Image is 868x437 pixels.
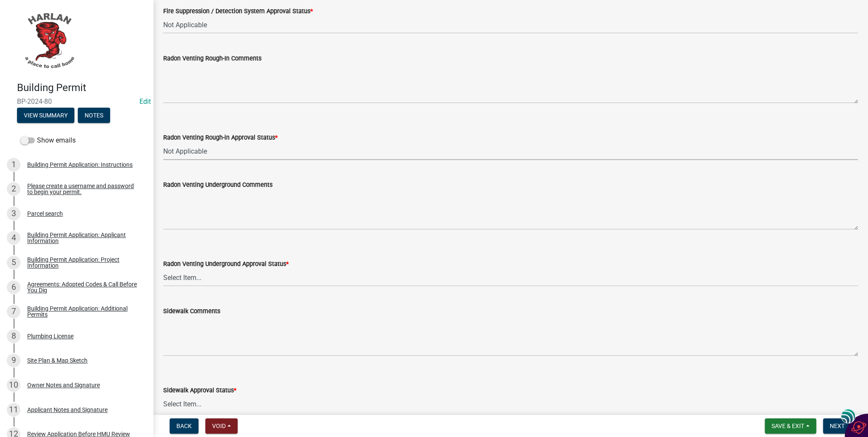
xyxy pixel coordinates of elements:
div: 8 [7,329,20,343]
div: Site Plan & Map Sketch [27,357,88,363]
div: 2 [7,182,20,196]
div: 5 [7,256,20,269]
span: Void [212,423,226,429]
div: 7 [7,305,20,318]
label: Sidewalk Comments [163,308,220,314]
span: Save & Exit [772,423,804,429]
div: Parcel search [27,211,63,217]
span: Back [176,423,192,429]
label: Fire Suppression / Detection System Approval Status [163,9,313,14]
div: 10 [7,378,20,392]
div: Building Permit Application: Project Information [27,257,139,268]
wm-modal-confirm: Notes [78,112,110,119]
div: Owner Notes and Signature [27,382,100,388]
button: Notes [78,108,110,123]
div: Review Application Before HMU Review [27,431,130,437]
button: Back [170,418,199,434]
div: Building Permit Application: Additional Permits [27,306,139,317]
button: Save & Exit [765,418,816,434]
div: 6 [7,280,20,294]
label: Radon Venting Rough-in Approval Status [163,135,278,141]
a: Edit [139,97,151,106]
wm-modal-confirm: Summary [17,112,74,119]
button: Void [205,418,238,434]
wm-modal-confirm: Edit Application Number [139,97,151,106]
img: svg+xml;base64,PHN2ZyB3aWR0aD0iNDgiIGhlaWdodD0iNDgiIHZpZXdCb3g9IjAgMCA0OCA0OCIgZmlsbD0ibm9uZSIgeG... [841,408,855,424]
div: 9 [7,354,20,367]
div: Applicant Notes and Signature [27,407,108,413]
div: 1 [7,158,20,171]
label: Radon Venting Rough-In Comments [163,56,261,62]
div: 11 [7,403,20,417]
label: Sidewalk Approval Status [163,388,236,394]
div: 4 [7,231,20,245]
div: Please create a username and password to begin your permit. [27,183,139,195]
span: BP-2024-80 [17,97,136,106]
div: Plumbing License [27,333,74,339]
label: Show emails [20,135,76,146]
div: Agreements: Adopted Codes & Call Before You Dig [27,281,139,293]
h4: Building Permit [17,82,146,94]
span: Next [830,423,845,429]
label: Radon Venting Underground Comments [163,182,272,188]
div: Building Permit Application: Applicant Information [27,232,139,244]
div: 3 [7,207,20,220]
button: View Summary [17,108,74,123]
label: Radon Venting Underground Approval Status [163,261,289,267]
div: Building Permit Application: Instructions [27,162,133,168]
button: Next [823,418,851,434]
img: City of Harlan, Iowa [17,9,81,73]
